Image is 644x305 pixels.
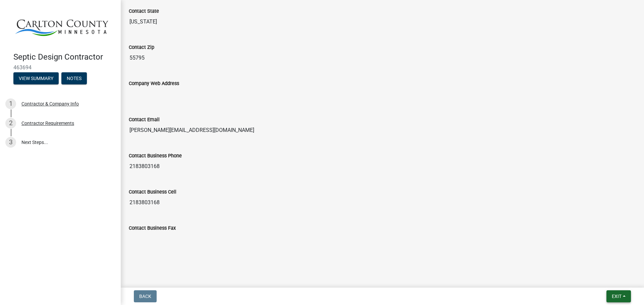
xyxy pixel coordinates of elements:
label: Contact Business Fax [129,226,176,231]
wm-modal-confirm: Notes [61,76,87,82]
label: Contact Business Phone [129,154,182,158]
button: View Summary [13,72,59,84]
span: 463694 [13,64,107,71]
div: Contractor Requirements [21,121,74,126]
label: Contact State [129,9,159,14]
label: Contact Business Cell [129,190,176,195]
button: Notes [61,72,87,84]
span: Exit [612,294,622,299]
span: Back [139,294,151,299]
img: Carlton County, Minnesota [13,7,110,45]
div: 1 [5,98,16,109]
div: Contractor & Company Info [21,101,79,106]
wm-modal-confirm: Summary [13,76,59,82]
div: 2 [5,118,16,129]
div: 3 [5,137,16,148]
label: Contact Email [129,118,160,122]
h4: Septic Design Contractor [13,52,115,62]
label: Contact Zip [129,45,154,50]
button: Back [134,290,157,302]
button: Exit [606,290,631,302]
label: Company Web Address [129,81,179,86]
